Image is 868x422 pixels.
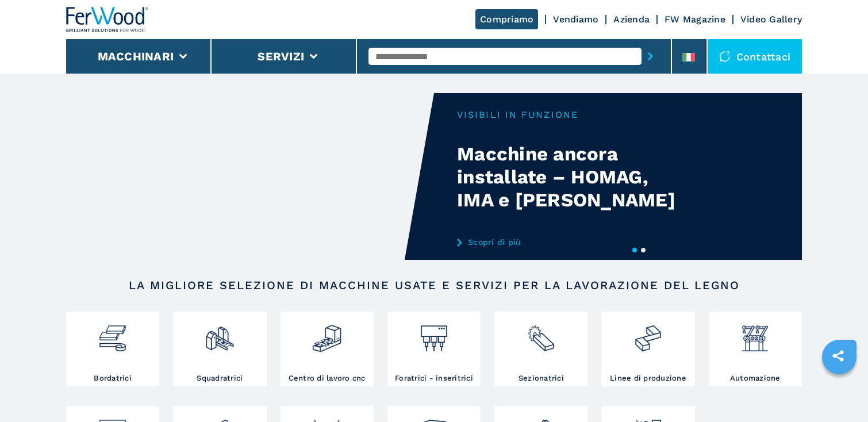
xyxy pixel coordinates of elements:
[641,248,646,252] button: 2
[642,43,659,70] button: submit-button
[173,312,266,386] a: Squadratrici
[66,312,159,386] a: Bordatrici
[66,93,434,260] video: Your browser does not support the video tag.
[103,278,765,292] h2: LA MIGLIORE SELEZIONE DI MACCHINE USATE E SERVIZI PER LA LAVORAZIONE DEL LEGNO
[281,312,374,386] a: Centro di lavoro cnc
[519,373,564,383] h3: Sezionatrici
[289,373,366,383] h3: Centro di lavoro cnc
[475,9,538,29] a: Compriamo
[395,373,473,383] h3: Foratrici - inseritrici
[709,312,802,386] a: Automazione
[740,314,770,354] img: automazione.png
[197,373,243,383] h3: Squadratrici
[387,312,481,386] a: Foratrici - inseritrici
[494,312,587,386] a: Sezionatrici
[824,342,852,370] a: sharethis
[66,7,149,32] img: Ferwood
[94,373,132,383] h3: Bordatrici
[632,248,637,252] button: 1
[312,314,342,354] img: centro_di_lavoro_cnc_2.png
[97,314,128,354] img: bordatrici_1.png
[205,314,235,354] img: squadratrici_2.png
[633,314,663,354] img: linee_di_produzione_2.png
[708,39,802,74] div: Contattaci
[613,14,650,25] a: Azienda
[98,49,174,63] button: Macchinari
[719,51,731,62] img: Contattaci
[457,237,682,247] a: Scopri di più
[601,312,694,386] a: Linee di produzione
[526,314,556,354] img: sezionatrici_2.png
[418,314,449,354] img: foratrici_inseritrici_2.png
[730,373,781,383] h3: Automazione
[258,49,304,63] button: Servizi
[553,14,598,25] a: Vendiamo
[740,14,802,25] a: Video Gallery
[665,14,725,25] a: FW Magazine
[610,373,686,383] h3: Linee di produzione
